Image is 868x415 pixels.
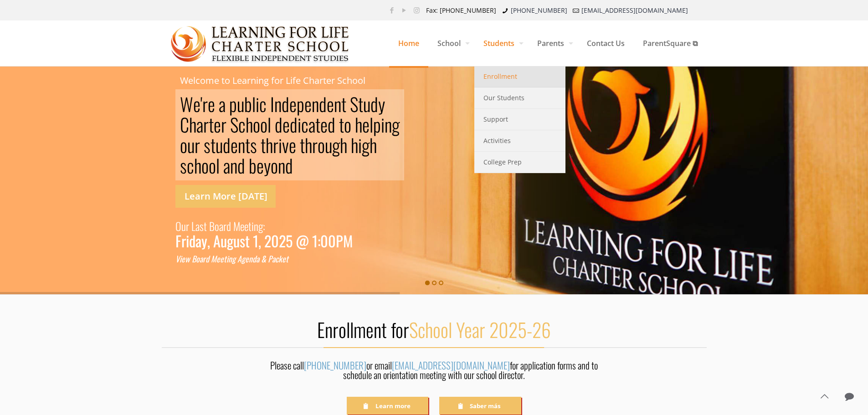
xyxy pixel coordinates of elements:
[216,155,220,176] div: l
[205,253,209,265] div: d
[245,235,250,246] div: t
[297,94,304,114] div: p
[340,135,347,155] div: h
[252,94,256,114] div: l
[272,253,275,265] div: a
[268,253,272,265] div: P
[175,217,353,246] a: Our Last Board Meeting: Friday, August 1, 2025 @ 1:00PM
[237,94,244,114] div: u
[244,217,248,235] div: e
[308,114,315,135] div: a
[358,94,363,114] div: t
[315,114,320,135] div: t
[483,71,517,82] span: Enrollment
[474,87,565,109] a: Our Students
[181,235,186,246] div: r
[312,135,318,155] div: r
[385,114,392,135] div: n
[389,20,428,66] a: Home
[381,114,385,135] div: i
[274,94,282,114] div: n
[318,135,325,155] div: o
[216,253,220,265] div: e
[249,155,257,176] div: b
[211,135,216,155] div: t
[180,94,193,114] div: W
[483,92,524,104] span: Our Students
[282,253,286,265] div: e
[339,114,344,135] div: t
[392,114,400,135] div: g
[223,217,226,235] div: r
[261,135,266,155] div: t
[180,155,187,176] div: s
[171,20,350,66] a: Learning for Life Charter School
[233,235,240,246] div: u
[241,253,245,265] div: g
[474,109,565,130] a: Support
[256,253,259,265] div: a
[282,135,289,155] div: v
[219,94,226,114] div: a
[216,135,223,155] div: u
[230,155,237,176] div: n
[186,235,189,246] div: i
[189,235,195,246] div: d
[252,217,254,235] div: i
[370,94,378,114] div: d
[260,114,267,135] div: o
[223,135,231,155] div: d
[245,135,250,155] div: t
[220,253,224,265] div: e
[258,235,261,246] div: ,
[203,253,205,265] div: r
[228,253,232,265] div: n
[428,20,474,66] a: School
[370,135,377,155] div: h
[181,253,185,265] div: e
[320,235,328,246] div: 0
[409,315,551,343] span: School Year 2025-26
[273,135,278,155] div: r
[252,253,256,265] div: d
[327,94,334,114] div: e
[290,114,298,135] div: d
[328,235,336,246] div: 0
[267,114,271,135] div: l
[483,156,522,168] span: College Prep
[200,253,203,265] div: a
[320,114,328,135] div: e
[341,94,346,114] div: t
[334,94,341,114] div: n
[275,253,278,265] div: c
[261,360,608,384] div: Please call or email for application forms and to schedule an orientation meeting with our school...
[278,253,282,265] div: k
[175,253,180,265] div: V
[195,135,200,155] div: r
[304,94,312,114] div: e
[238,135,245,155] div: n
[195,217,200,235] div: a
[355,114,362,135] div: h
[175,185,276,208] a: Learn More [DATE]
[207,235,210,246] div: ,
[245,253,249,265] div: e
[196,253,200,265] div: o
[181,217,186,235] div: u
[209,155,216,176] div: o
[221,235,227,246] div: u
[175,217,181,235] div: O
[301,114,308,135] div: c
[209,114,214,135] div: t
[528,20,578,66] a: Parents
[275,114,282,135] div: d
[254,217,258,235] div: n
[501,6,510,15] i: phone
[266,135,273,155] div: h
[230,114,238,135] div: S
[180,114,189,135] div: C
[248,217,252,235] div: t
[186,217,189,235] div: r
[581,6,688,15] a: [EMAIL_ADDRESS][DOMAIN_NAME]
[244,94,252,114] div: b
